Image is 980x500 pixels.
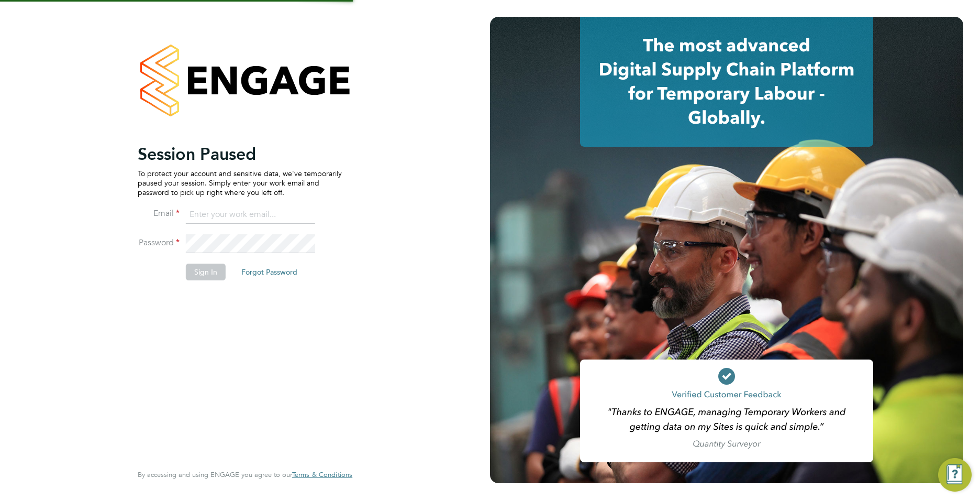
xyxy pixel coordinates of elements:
label: Email [138,208,180,219]
input: Enter your work email... [186,205,315,224]
p: To protect your account and sensitive data, we've temporarily paused your session. Simply enter y... [138,169,342,198]
h2: Session Paused [138,144,342,165]
span: By accessing and using ENGAGE you agree to our [138,470,352,479]
button: Sign In [186,264,226,280]
a: Terms & Conditions [292,471,352,479]
button: Engage Resource Center [938,458,972,492]
button: Forgot Password [233,264,306,280]
label: Password [138,237,180,248]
